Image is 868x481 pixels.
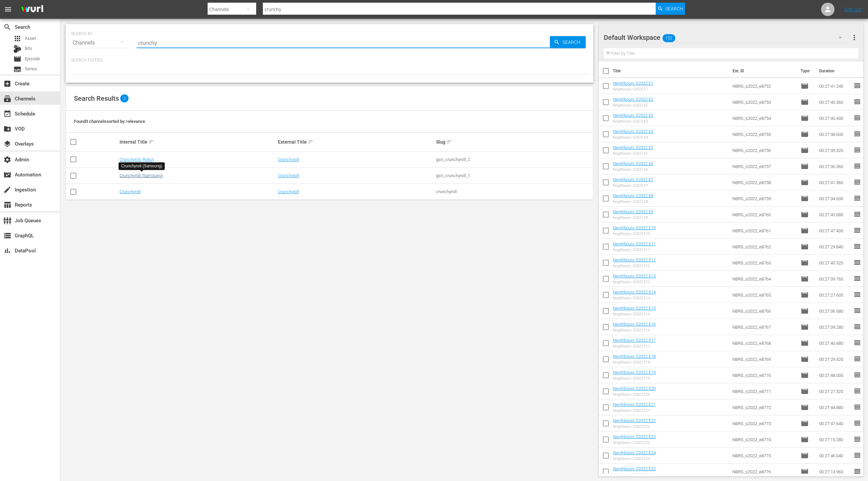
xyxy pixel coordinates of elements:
[278,173,299,178] a: Crunchyroll
[801,468,809,476] span: Episode
[816,255,853,271] td: 00:27:40.520
[560,36,586,48] span: Search
[613,306,656,311] a: Neighbours S2022 E15
[613,328,656,332] div: Neighbours S2022 E16
[853,435,861,443] span: reorder
[853,307,861,315] span: reorder
[801,323,809,331] span: Episode
[816,158,853,174] td: 00:27:36.360
[613,440,656,445] div: Neighbours S2022 E23
[729,62,797,80] th: Ext. ID
[13,55,21,63] span: Episode
[815,62,855,80] th: Duration
[3,95,11,103] span: Channels
[816,383,853,399] td: 00:27:27.320
[436,157,592,162] div: gsn_crunchyroll_2
[613,103,653,107] div: Neighbours S2022 E2
[613,248,656,252] div: Neighbours S2022 E11
[853,258,861,266] span: reorder
[797,62,815,80] th: Type
[816,174,853,190] td: 00:27:41.360
[850,33,858,42] span: more_vert
[3,140,11,148] span: Overlays
[801,162,809,170] span: Episode
[613,216,653,220] div: Neighbours S2022 E9
[613,360,656,365] div: Neighbours S2022 E18
[801,403,809,411] span: Episode
[613,62,729,80] th: Title
[665,3,683,15] span: Search
[816,142,853,158] td: 00:27:39.320
[816,94,853,110] td: 00:27:40.360
[853,130,861,138] span: reorder
[816,319,853,335] td: 00:27:39.280
[801,227,809,235] span: Episode
[816,335,853,351] td: 00:27:40.680
[613,466,656,471] a: Neighbours S2022 E25
[656,3,685,15] button: Search
[850,29,858,46] button: more_vert
[613,97,653,102] a: Neighbours S2022 E2
[3,217,11,225] span: Job Queues
[25,66,37,72] span: Series
[730,335,798,351] td: NBRS_s2022_e8768
[3,110,11,118] span: Schedule
[613,87,653,91] div: Neighbours S2022 E1
[816,448,853,464] td: 00:27:46.040
[801,387,809,395] span: Episode
[13,65,21,73] span: Series
[613,392,656,397] div: Neighbours S2022 E20
[25,45,32,52] span: Bits
[613,151,653,156] div: Neighbours S2022 E5
[730,399,798,415] td: NBRS_s2022_e8772
[816,431,853,448] td: 00:27:15.280
[801,194,809,203] span: Episode
[613,424,656,429] div: Neighbours S2022 E22
[613,290,656,295] a: Neighbours S2022 E14
[816,207,853,223] td: 00:27:45.680
[3,156,11,164] span: Admin
[730,94,798,110] td: NBRS_s2022_e8753
[816,287,853,303] td: 00:27:27.600
[613,370,656,375] a: Neighbours S2022 E19
[853,355,861,363] span: reorder
[853,242,861,250] span: reorder
[613,177,653,182] a: Neighbours S2022 E7
[71,33,130,52] div: Channels
[730,255,798,271] td: NBRS_s2022_e8763
[801,355,809,363] span: Episode
[853,82,861,90] span: reorder
[3,247,11,255] span: DataPool
[120,189,141,194] a: Crunchyroll
[816,399,853,415] td: 00:27:44.880
[730,367,798,383] td: NBRS_s2022_e8770
[613,232,656,236] div: Neighbours S2022 E10
[730,415,798,431] td: NBRS_s2022_e8773
[801,114,809,122] span: Episode
[816,126,853,142] td: 00:27:38.600
[120,138,276,146] div: Internal Title
[816,239,853,255] td: 00:27:29.840
[148,139,154,145] span: sort
[853,371,861,379] span: reorder
[801,435,809,444] span: Episode
[613,113,653,118] a: Neighbours S2022 E3
[853,451,861,459] span: reorder
[613,81,653,86] a: Neighbours S2022 E1
[613,193,653,198] a: Neighbours S2022 E8
[613,241,656,246] a: Neighbours S2022 E11
[613,354,656,359] a: Neighbours S2022 E18
[613,402,656,407] a: Neighbours S2022 E21
[613,434,656,439] a: Neighbours S2022 E23
[816,190,853,207] td: 00:27:34.600
[13,34,21,43] span: Asset
[801,339,809,347] span: Episode
[436,189,592,194] div: crunchyroll
[120,94,129,102] span: 3
[801,307,809,315] span: Episode
[613,386,656,391] a: Neighbours S2022 E20
[613,167,653,172] div: Neighbours S2022 E6
[613,129,653,134] a: Neighbours S2022 E4
[436,173,592,178] div: gsn_crunchyroll_1
[613,418,656,423] a: Neighbours S2022 E22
